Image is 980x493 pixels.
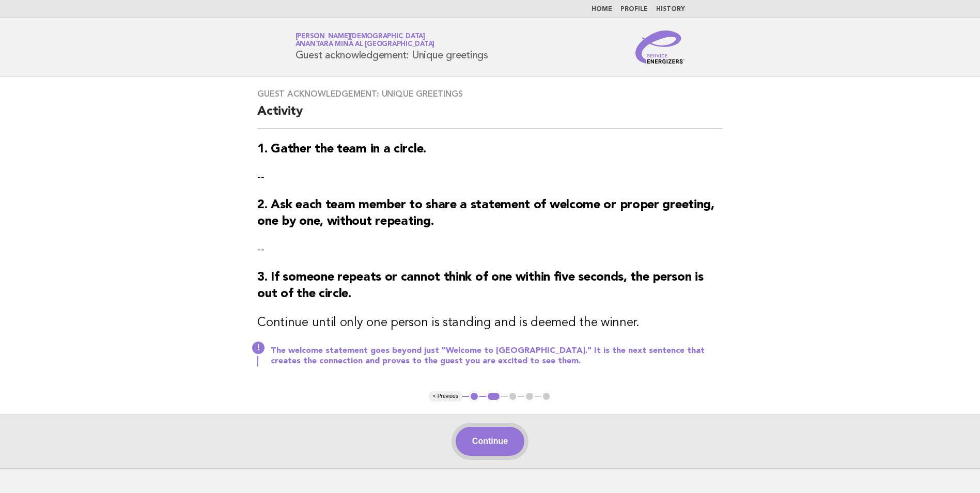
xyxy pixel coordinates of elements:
h3: Continue until only one person is standing and is deemed the winner. [257,315,723,331]
h1: Guest acknowledgement: Unique greetings [295,34,488,60]
strong: 2. Ask each team member to share a statement of welcome or proper greeting, one by one, without r... [257,199,714,228]
span: Anantara Mina al [GEOGRAPHIC_DATA] [295,41,435,48]
strong: 1. Gather the team in a circle. [257,143,426,156]
img: Service Energizers [635,30,685,64]
strong: 3. If someone repeats or cannot think of one within five seconds, the person is out of the circle. [257,271,703,300]
h3: Guest acknowledgement: Unique greetings [257,89,723,99]
p: -- [257,170,723,184]
p: The welcome statement goes beyond just "Welcome to [GEOGRAPHIC_DATA]." It is the next sentence th... [271,346,723,366]
button: 2 [486,391,501,402]
button: < Previous [429,391,462,402]
h2: Activity [257,103,723,129]
p: -- [257,242,723,257]
button: 1 [469,391,479,402]
a: Home [592,6,612,12]
a: Profile [620,6,648,12]
button: Continue [456,427,524,456]
a: [PERSON_NAME][DEMOGRAPHIC_DATA]Anantara Mina al [GEOGRAPHIC_DATA] [295,33,435,48]
a: History [656,6,685,12]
